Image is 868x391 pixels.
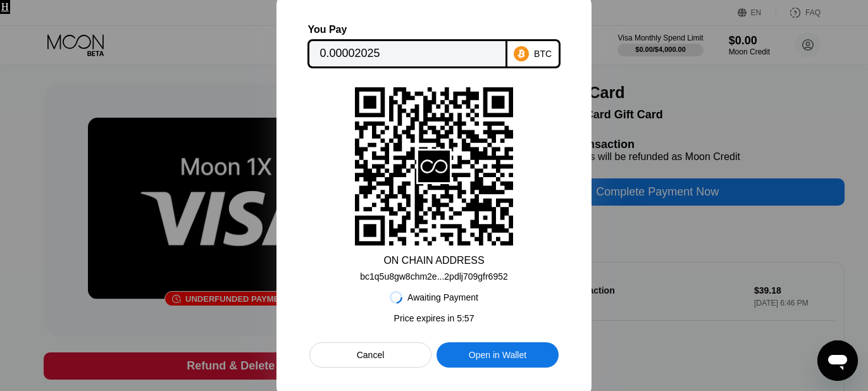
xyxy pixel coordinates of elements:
iframe: Button to launch messaging window, conversation in progress [817,340,858,381]
div: ON CHAIN ADDRESS [383,255,484,266]
div: Price expires in [394,313,474,323]
div: bc1q5u8gw8chm2e...2pdlj709gfr6952 [360,271,508,282]
div: You Pay [307,24,507,35]
div: Awaiting Payment [407,292,478,302]
div: Cancel [309,342,431,368]
span: 5 : 57 [457,313,474,323]
div: You PayBTC [309,24,559,68]
div: Open in Wallet [469,349,526,361]
a: H [1,1,9,12]
div: bc1q5u8gw8chm2e...2pdlj709gfr6952 [360,266,508,282]
div: Open in Wallet [437,342,559,368]
div: Cancel [357,349,385,361]
div: BTC [534,49,552,59]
